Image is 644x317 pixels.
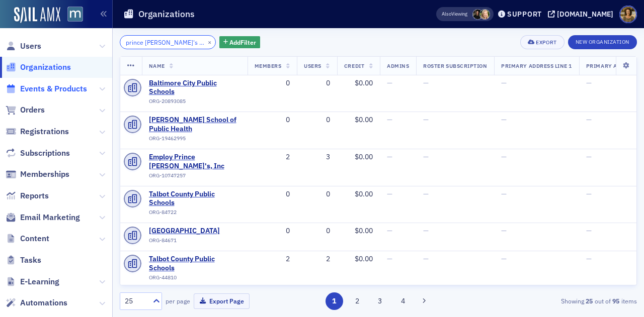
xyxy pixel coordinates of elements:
[255,153,290,162] div: 2
[387,189,392,198] span: —
[125,296,147,306] div: 25
[387,115,392,124] span: —
[501,254,507,263] span: —
[501,115,507,124] span: —
[442,11,467,18] span: Viewing
[229,38,256,47] span: Add Filter
[6,169,69,180] a: Memberships
[20,255,41,266] span: Tasks
[205,37,214,46] button: ×
[387,62,409,69] span: Admins
[219,36,261,49] button: AddFilter
[6,148,70,159] a: Subscriptions
[586,226,592,235] span: —
[423,62,487,69] span: Roster Subscription
[355,226,373,235] span: $0.00
[501,78,507,87] span: —
[472,9,483,20] span: Lauren McDonough
[20,83,87,94] span: Events & Products
[611,296,621,305] strong: 95
[67,7,83,22] img: SailAMX
[20,62,71,73] span: Organizations
[255,116,290,125] div: 0
[501,226,507,235] span: —
[255,190,290,199] div: 0
[586,189,592,198] span: —
[423,115,429,124] span: —
[149,172,240,182] div: ORG-10747257
[6,104,45,116] a: Orders
[14,7,60,23] img: SailAMX
[255,255,290,264] div: 2
[423,226,429,235] span: —
[304,227,330,236] div: 0
[501,62,572,69] span: Primary Address Line 1
[149,153,240,170] a: Employ Prince [PERSON_NAME]'s, Inc
[6,41,41,52] a: Users
[423,189,429,198] span: —
[120,35,216,49] input: Search…
[586,115,592,124] span: —
[355,254,373,263] span: $0.00
[507,10,542,19] div: Support
[255,62,282,69] span: Members
[423,152,429,161] span: —
[355,152,373,161] span: $0.00
[149,98,240,108] div: ORG-20893085
[149,209,240,219] div: ORG-84722
[348,292,366,310] button: 2
[6,233,49,244] a: Content
[20,126,69,137] span: Registrations
[20,104,45,116] span: Orders
[6,255,41,266] a: Tasks
[304,255,330,264] div: 2
[6,62,71,73] a: Organizations
[304,79,330,88] div: 0
[149,227,240,236] span: St. Mary’s County Public Schools
[60,7,83,24] a: View Homepage
[149,116,240,133] a: [PERSON_NAME] School of Public Health
[255,227,290,236] div: 0
[387,226,392,235] span: —
[20,297,67,308] span: Automations
[442,11,451,17] div: Also
[149,62,165,69] span: Name
[568,37,637,46] a: New Organization
[304,153,330,162] div: 3
[584,296,595,305] strong: 25
[20,190,49,201] span: Reports
[387,78,392,87] span: —
[355,115,373,124] span: $0.00
[20,212,80,223] span: Email Marketing
[586,78,592,87] span: —
[6,276,59,287] a: E-Learning
[304,116,330,125] div: 0
[304,190,330,199] div: 0
[394,292,412,310] button: 4
[149,255,240,272] a: Talbot County Public Schools
[304,62,321,69] span: Users
[479,9,490,20] span: Rebekah Olson
[6,190,49,201] a: Reports
[387,254,392,263] span: —
[326,292,343,310] button: 1
[355,189,373,198] span: $0.00
[520,35,564,49] button: Export
[371,292,389,310] button: 3
[568,35,637,49] button: New Organization
[548,11,617,18] button: [DOMAIN_NAME]
[149,79,240,96] a: Baltimore City Public Schools
[586,254,592,263] span: —
[501,152,507,161] span: —
[194,293,250,309] button: Export Page
[149,237,240,247] div: ORG-84671
[149,190,240,207] a: Talbot County Public Schools
[423,78,429,87] span: —
[6,126,69,137] a: Registrations
[6,297,67,308] a: Automations
[6,212,80,223] a: Email Marketing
